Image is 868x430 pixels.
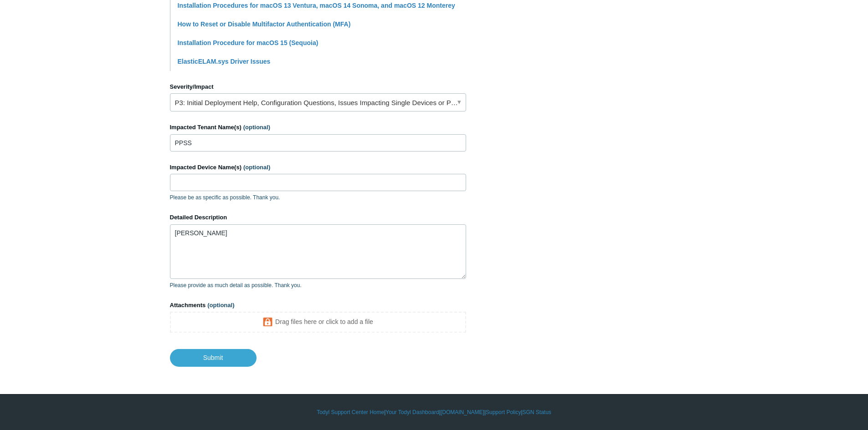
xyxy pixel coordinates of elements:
a: How to Reset or Disable Multifactor Authentication (MFA) [178,20,351,28]
span: (optional) [243,164,270,171]
a: SGN Status [523,408,551,416]
a: Your Todyl Dashboard [385,408,439,416]
p: Please be as specific as possible. Thank you. [170,193,466,202]
a: Installation Procedure for macOS 15 (Sequoia) [178,39,318,46]
a: Support Policy [486,408,521,416]
label: Attachments [170,301,466,310]
label: Impacted Device Name(s) [170,163,466,172]
input: Submit [170,349,257,366]
a: Installation Procedures for macOS 13 Ventura, macOS 14 Sonoma, and macOS 12 Monterey [178,2,455,9]
label: Detailed Description [170,213,466,222]
p: Please provide as much detail as possible. Thank you. [170,281,466,289]
a: Todyl Support Center Home [317,408,384,416]
a: ElasticELAM.sys Driver Issues [178,58,271,65]
a: P3: Initial Deployment Help, Configuration Questions, Issues Impacting Single Devices or Past Out... [170,93,466,111]
div: | | | | [170,408,699,416]
span: (optional) [207,302,234,309]
label: Impacted Tenant Name(s) [170,123,466,132]
label: Severity/Impact [170,82,466,91]
a: [DOMAIN_NAME] [441,408,484,416]
span: (optional) [243,124,270,131]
